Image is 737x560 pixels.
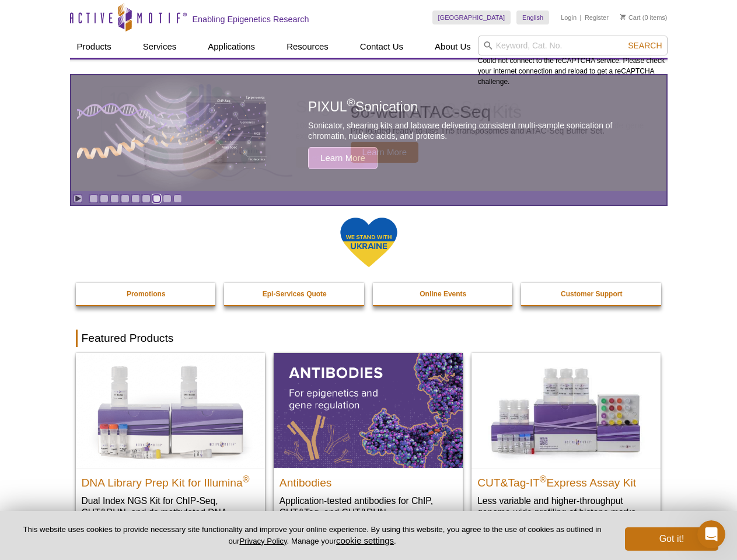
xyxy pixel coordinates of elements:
a: DNA Library Prep Kit for Illumina DNA Library Prep Kit for Illumina® Dual Index NGS Kit for ChIP-... [76,353,265,541]
a: Online Events [373,283,514,305]
h2: DNA Library Prep Kit for Illumina [82,471,259,489]
p: Application-tested antibodies for ChIP, CUT&Tag, and CUT&RUN. [280,495,457,519]
a: Resources [280,36,336,58]
a: Customer Support [521,283,662,305]
img: CUT&Tag-IT® Express Assay Kit [471,353,661,467]
span: Search [628,41,662,50]
h2: Featured Products [76,330,662,347]
a: Login [561,13,577,22]
a: English [516,10,549,24]
a: Contact Us [353,36,410,58]
li: | [580,10,582,24]
input: Keyword, Cat. No. [478,36,668,55]
a: Cart [620,13,641,22]
strong: Epi-Services Quote [263,290,327,298]
p: Less variable and higher-throughput genome-wide profiling of histone marks​. [477,495,655,519]
h2: Antibodies [280,471,457,489]
sup: ® [540,474,547,484]
a: CUT&Tag-IT® Express Assay Kit CUT&Tag-IT®Express Assay Kit Less variable and higher-throughput ge... [471,353,661,530]
a: [GEOGRAPHIC_DATA] [432,10,511,24]
a: Toggle autoplay [74,194,82,203]
h2: Enabling Epigenetics Research [193,14,309,24]
a: Go to slide 8 [163,194,172,203]
a: All Antibodies Antibodies Application-tested antibodies for ChIP, CUT&Tag, and CUT&RUN. [274,353,463,530]
strong: Online Events [420,290,466,298]
strong: Customer Support [561,290,622,298]
button: Search [624,40,665,51]
a: Register [585,13,609,22]
a: Services [136,36,184,58]
a: Epi-Services Quote [224,283,365,305]
img: We Stand With Ukraine [340,216,398,268]
h2: CUT&Tag-IT Express Assay Kit [477,471,655,489]
p: This website uses cookies to provide necessary site functionality and improve your online experie... [19,524,606,547]
img: DNA Library Prep Kit for Illumina [76,353,265,467]
a: Products [70,36,118,58]
sup: ® [243,474,250,484]
button: cookie settings [336,535,394,545]
strong: Promotions [127,290,166,298]
a: Promotions [76,283,217,305]
a: Go to slide 6 [142,194,151,203]
a: Go to slide 4 [121,194,130,203]
a: Go to slide 5 [131,194,140,203]
a: Go to slide 3 [110,194,119,203]
a: Go to slide 1 [89,194,98,203]
img: All Antibodies [274,353,463,467]
button: Got it! [625,527,718,551]
a: Applications [201,36,262,58]
a: Go to slide 2 [100,194,109,203]
img: Your Cart [620,14,626,20]
div: Could not connect to the reCAPTCHA service. Please check your internet connection and reload to g... [478,36,668,87]
a: Privacy Policy [239,537,287,545]
p: Dual Index NGS Kit for ChIP-Seq, CUT&RUN, and ds methylated DNA assays. [82,495,259,530]
a: Go to slide 9 [173,194,182,203]
iframe: Intercom live chat [697,520,725,548]
a: About Us [428,36,478,58]
a: Go to slide 7 [152,194,161,203]
li: (0 items) [620,10,668,24]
